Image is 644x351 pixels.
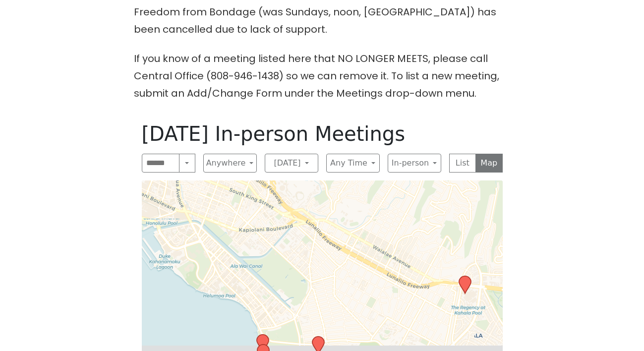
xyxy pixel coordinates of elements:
[203,154,257,173] button: Anywhere
[134,50,511,102] p: If you know of a meeting listed here that NO LONGER MEETS, please call Central Office (808-946-14...
[265,154,318,173] button: [DATE]
[475,154,503,173] button: Map
[326,154,380,173] button: Any Time
[388,154,441,173] button: In-person
[449,154,476,173] button: List
[179,154,195,173] button: Search
[142,122,503,146] h1: [DATE] In-person Meetings
[134,3,511,38] p: Freedom from Bondage (was Sundays, noon, [GEOGRAPHIC_DATA]) has been cancelled due to lack of sup...
[142,154,180,173] input: Search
